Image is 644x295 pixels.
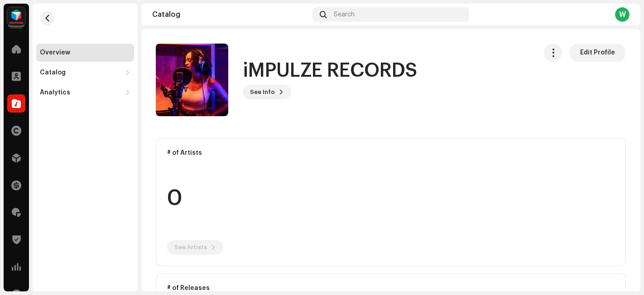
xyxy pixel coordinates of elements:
[250,83,275,101] span: See Info
[152,11,309,18] div: Catalog
[569,44,626,62] button: Edit Profile
[156,138,626,266] re-o-card-data: # of Artists
[156,44,228,116] img: e8fdcb49-d730-4a7e-ac17-e4664853e748
[615,7,630,22] div: W
[36,44,134,62] re-m-nav-item: Overview
[167,285,615,292] div: # of Releases
[36,64,134,82] re-m-nav-dropdown: Catalog
[40,69,66,76] div: Catalog
[243,60,417,81] h1: iMPULZE RECORDS
[36,84,134,102] re-m-nav-dropdown: Analytics
[7,7,25,25] img: feab3aad-9b62-475c-8caf-26f15a9573ee
[40,49,70,56] div: Overview
[243,85,291,99] button: See Info
[334,11,355,18] span: Search
[40,89,70,96] div: Analytics
[580,44,615,62] span: Edit Profile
